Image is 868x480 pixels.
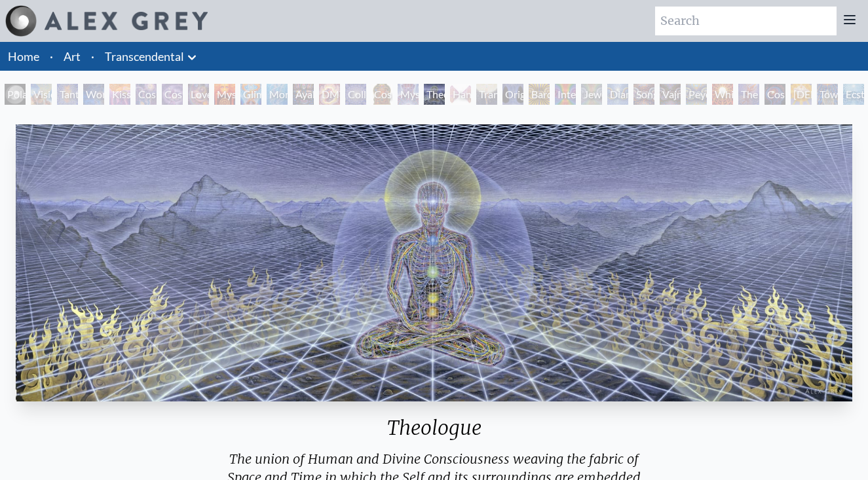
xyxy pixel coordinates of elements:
div: Monochord [267,84,288,105]
div: Wonder [83,84,104,105]
div: Mysteriosa 2 [214,84,235,105]
li: · [86,42,100,71]
div: Jewel Being [581,84,602,105]
li: · [45,42,58,71]
div: Ayahuasca Visitation [293,84,314,105]
div: Glimpsing the Empyrean [240,84,261,105]
div: Cosmic [DEMOGRAPHIC_DATA] [371,84,392,105]
div: Song of Vajra Being [633,84,654,105]
div: White Light [712,84,733,105]
div: Cosmic Consciousness [764,84,785,105]
div: Tantra [57,84,78,105]
input: Search [655,7,837,35]
div: Diamond Being [607,84,628,105]
div: Transfiguration [476,84,497,105]
div: Ecstasy [843,84,864,105]
div: [DEMOGRAPHIC_DATA] [791,84,812,105]
div: Cosmic Creativity [136,84,157,105]
div: DMT - The Spirit Molecule [319,84,340,105]
div: Interbeing [555,84,576,105]
div: Cosmic Artist [162,84,183,105]
div: Peyote Being [686,84,707,105]
div: Bardo Being [529,84,550,105]
div: Visionary Origin of Language [31,84,52,105]
div: Kiss of the [MEDICAL_DATA] [109,84,130,105]
div: Vajra Being [660,84,681,105]
div: Theologue [10,416,858,450]
div: Hands that See [450,84,471,105]
a: Home [8,49,39,64]
img: Theologue-1986-Alex-Grey-watermarked-1624393305.jpg [16,124,852,401]
div: Original Face [502,84,523,105]
div: Polar Unity Spiral [5,84,26,105]
a: Art [64,47,81,65]
div: Collective Vision [345,84,366,105]
a: Transcendental [105,47,184,65]
div: Toward the One [817,84,838,105]
div: Theologue [424,84,445,105]
div: Love is a Cosmic Force [188,84,209,105]
div: The Great Turn [738,84,759,105]
div: Mystic Eye [398,84,419,105]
